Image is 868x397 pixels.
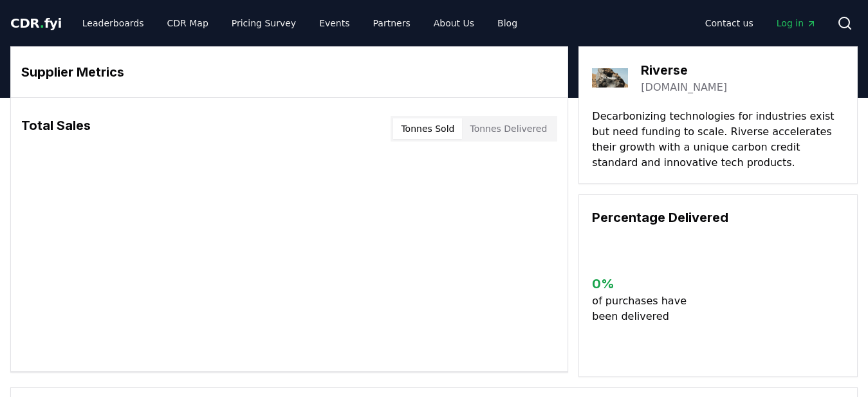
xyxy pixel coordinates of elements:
a: Blog [487,12,528,35]
button: Tonnes Delivered [462,118,555,139]
span: CDR fyi [10,15,62,31]
h3: Percentage Delivered [592,208,844,227]
h3: Total Sales [21,116,91,142]
a: Partners [363,12,421,35]
img: Riverse-logo [592,60,628,96]
a: CDR.fyi [10,14,62,32]
button: Tonnes Sold [393,118,462,139]
a: Pricing Survey [221,12,306,35]
a: About Us [423,12,485,35]
nav: Main [695,12,827,35]
a: Leaderboards [72,12,154,35]
a: CDR Map [157,12,219,35]
nav: Main [72,12,528,35]
h3: Riverse [641,60,727,80]
span: Log in [777,17,817,30]
p: Decarbonizing technologies for industries exist but need funding to scale. Riverse accelerates th... [592,109,844,171]
a: Events [309,12,360,35]
span: . [40,15,44,31]
a: Contact us [695,12,764,35]
p: of purchases have been delivered [592,293,695,324]
a: [DOMAIN_NAME] [641,80,727,95]
h3: 0 % [592,274,695,293]
a: Log in [766,12,827,35]
h3: Supplier Metrics [21,62,557,82]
